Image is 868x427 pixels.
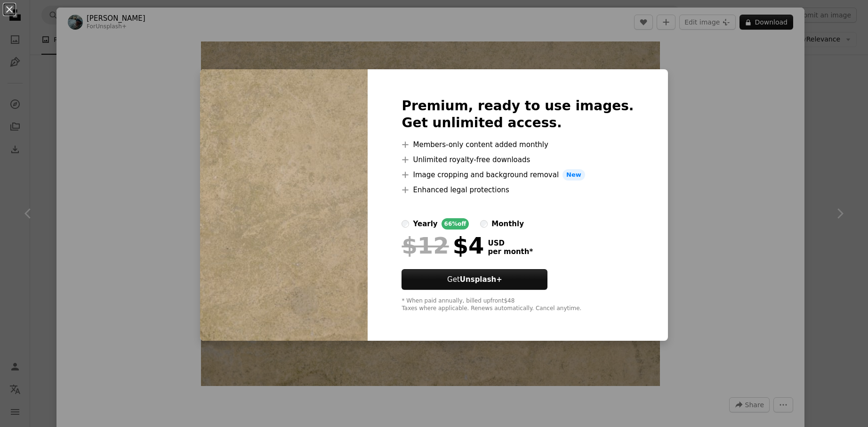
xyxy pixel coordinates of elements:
div: * When paid annually, billed upfront $48 Taxes where applicable. Renews automatically. Cancel any... [402,297,634,312]
div: yearly [413,218,437,230]
div: monthly [491,218,524,230]
input: monthly [480,220,488,228]
span: $12 [402,233,449,258]
li: Enhanced legal protections [402,184,634,196]
button: GetUnsplash+ [402,269,547,290]
div: $4 [402,233,484,258]
div: 66% off [442,218,469,230]
li: Image cropping and background removal [402,169,634,181]
img: premium_photo-1746025617057-7d37829d018f [200,69,368,341]
span: per month * [488,247,533,256]
h2: Premium, ready to use images. Get unlimited access. [402,98,634,131]
li: Unlimited royalty-free downloads [402,154,634,165]
strong: Unsplash+ [460,275,502,284]
li: Members-only content added monthly [402,139,634,150]
input: yearly66%off [402,220,409,228]
span: USD [488,239,533,247]
span: New [563,169,585,181]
